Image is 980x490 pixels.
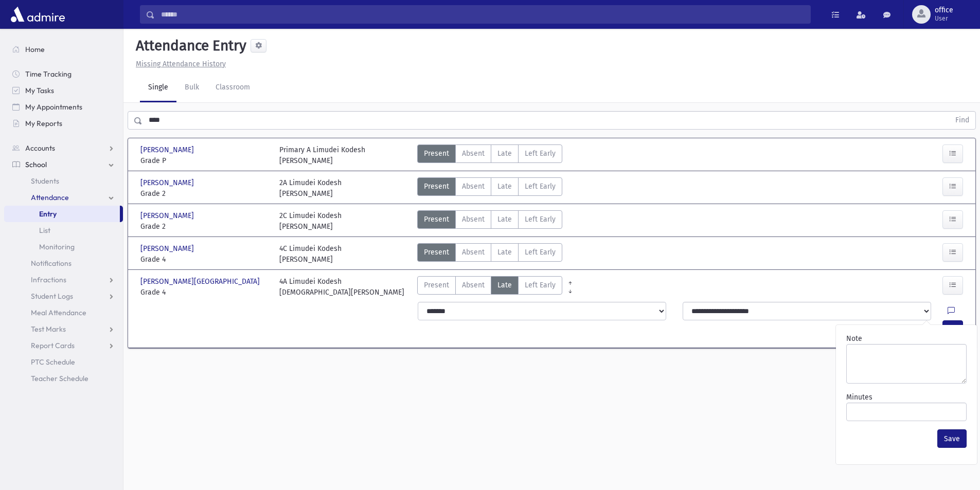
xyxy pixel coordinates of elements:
span: Grade P [140,155,269,166]
span: Report Cards [31,341,75,350]
div: AttTypes [417,177,562,199]
a: Infractions [4,271,123,288]
span: Absent [462,148,485,159]
span: Grade 4 [140,254,269,265]
a: My Tasks [4,82,123,99]
a: Student Logs [4,288,123,304]
span: Present [424,148,449,159]
div: 2A Limudei Kodesh [PERSON_NAME] [279,177,342,199]
label: Minutes [846,392,872,403]
span: Left Early [525,247,556,258]
span: [PERSON_NAME][GEOGRAPHIC_DATA] [140,276,262,287]
span: My Appointments [25,102,82,112]
a: List [4,222,123,239]
div: AttTypes [417,210,562,232]
span: List [39,226,50,235]
span: Late [497,280,512,291]
a: Report Cards [4,337,123,354]
span: Present [424,247,449,258]
a: My Appointments [4,99,123,115]
a: Attendance [4,189,123,206]
span: [PERSON_NAME] [140,144,196,155]
a: Monitoring [4,239,123,255]
img: AdmirePro [8,4,67,25]
span: Present [424,280,449,291]
div: AttTypes [417,144,562,166]
a: Test Marks [4,321,123,337]
span: Home [25,45,45,54]
span: Students [31,176,59,186]
span: Grade 2 [140,221,269,232]
a: Students [4,173,123,189]
input: Search [155,5,810,24]
button: Find [949,112,975,129]
div: 2C Limudei Kodesh [PERSON_NAME] [279,210,342,232]
span: PTC Schedule [31,357,75,367]
a: Classroom [207,74,258,102]
a: Accounts [4,140,123,156]
span: Attendance [31,193,69,202]
div: Primary A Limudei Kodesh [PERSON_NAME] [279,144,365,166]
span: Grade 4 [140,287,269,298]
span: Left Early [525,181,556,192]
div: 4A Limudei Kodesh [DEMOGRAPHIC_DATA][PERSON_NAME] [279,276,404,298]
button: Save [937,429,967,448]
span: Entry [39,209,57,219]
span: Late [497,214,512,225]
span: Student Logs [31,292,73,301]
div: AttTypes [417,276,562,298]
a: Single [140,74,176,102]
div: 4C Limudei Kodesh [PERSON_NAME] [279,243,342,265]
span: Notifications [31,259,72,268]
a: PTC Schedule [4,354,123,370]
a: Bulk [176,74,207,102]
span: Present [424,181,449,192]
span: [PERSON_NAME] [140,177,196,188]
a: My Reports [4,115,123,132]
span: Meal Attendance [31,308,86,317]
label: Note [846,333,862,344]
span: Absent [462,280,485,291]
span: Absent [462,181,485,192]
span: Late [497,181,512,192]
span: [PERSON_NAME] [140,210,196,221]
a: Notifications [4,255,123,271]
a: Missing Attendance History [132,60,226,68]
span: Test Marks [31,324,66,334]
span: My Reports [25,119,62,128]
div: AttTypes [417,243,562,265]
u: Missing Attendance History [136,60,226,68]
span: Left Early [525,280,556,291]
span: Late [497,247,512,258]
span: Absent [462,214,485,225]
span: Time Tracking [25,69,72,79]
span: Teacher Schedule [31,374,88,383]
span: Present [424,214,449,225]
a: Entry [4,206,120,222]
a: Time Tracking [4,66,123,82]
span: [PERSON_NAME] [140,243,196,254]
span: Monitoring [39,242,75,251]
span: Infractions [31,275,66,284]
span: Absent [462,247,485,258]
span: Left Early [525,214,556,225]
span: Left Early [525,148,556,159]
span: My Tasks [25,86,54,95]
a: Meal Attendance [4,304,123,321]
span: Late [497,148,512,159]
a: Home [4,41,123,58]
span: Accounts [25,143,55,153]
span: Grade 2 [140,188,269,199]
span: office [935,6,953,14]
h5: Attendance Entry [132,37,246,55]
span: User [935,14,953,23]
a: Teacher Schedule [4,370,123,387]
span: School [25,160,47,169]
a: School [4,156,123,173]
